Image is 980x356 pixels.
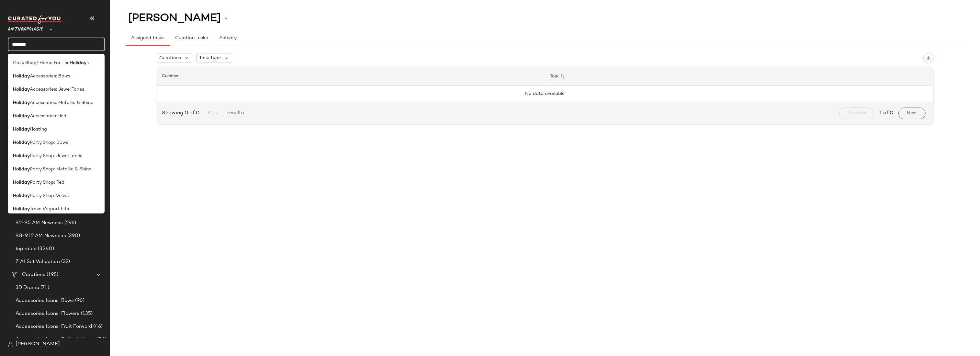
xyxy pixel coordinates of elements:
[157,67,545,86] th: Curation
[225,109,244,117] span: results
[60,258,70,266] span: (32)
[131,36,164,41] span: Assigned Tasks
[16,323,92,330] span: Accessories Icons: Fruit Forward
[30,126,47,133] span: Hosting
[16,297,74,304] span: Accessories Icons: Bows
[63,219,76,227] span: (296)
[92,323,103,330] span: (46)
[879,109,893,117] span: 1 of 0
[16,219,63,227] span: 9.2-9.5 AM Newness
[30,192,69,199] span: Party Shop: Velvet
[30,86,84,93] span: Accessories: Jewel Tones
[16,310,80,317] span: Accessories Icons: Flowers
[13,60,70,66] span: Cozy Shop/ Home For The
[30,139,68,146] span: Party Shop: Bows
[175,36,208,41] span: Curation Tasks
[30,99,93,106] span: Accessories: Metallic & Shine
[13,192,30,199] b: Holiday
[13,179,30,186] b: Holiday
[16,232,66,240] span: 9.8-9.12 AM Newness
[545,67,933,86] th: Task
[45,271,58,279] span: (195)
[8,15,63,24] img: cfy_white_logo.C9jOOHJF.svg
[926,56,931,60] img: svg%3e
[16,284,39,292] span: 3D Drama
[157,86,933,102] td: No data available
[219,36,237,41] span: Activity
[70,60,86,66] b: Holiday
[160,55,181,62] span: Curations
[13,99,30,106] b: Holiday
[74,297,84,304] span: (96)
[13,139,30,146] b: Holiday
[16,245,37,253] span: top rated
[13,113,30,120] b: Holiday
[162,109,202,117] span: Showing 0 of 0
[128,12,221,25] span: [PERSON_NAME]
[907,111,917,116] span: Next
[898,108,925,119] button: Next
[30,166,91,173] span: Party Shop: Metallic & Shine
[30,73,70,80] span: Accessories: Bows
[30,113,66,120] span: Accessories: Red
[13,153,30,159] b: Holiday
[13,73,30,80] b: Holiday
[8,342,13,347] img: svg%3e
[8,22,43,34] span: Anthropologie
[13,126,30,133] b: Holiday
[13,206,30,212] b: Holiday
[80,310,93,317] span: (135)
[30,153,82,159] span: Party Shop: Jewel Tones
[16,258,60,266] span: Z AI Set Validation
[199,55,221,62] span: Task Type
[30,179,64,186] span: Party Shop: Red
[86,60,89,66] span: s
[13,166,30,173] b: Holiday
[16,340,60,348] span: [PERSON_NAME]
[30,206,69,212] span: Travel/Airport Fits
[96,336,106,343] span: (56)
[66,232,80,240] span: (390)
[37,245,54,253] span: (3340)
[22,271,45,279] span: Curations
[39,284,49,292] span: (71)
[13,86,30,93] b: Holiday
[16,336,96,343] span: Accessories Icons: Fruits & Veggies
